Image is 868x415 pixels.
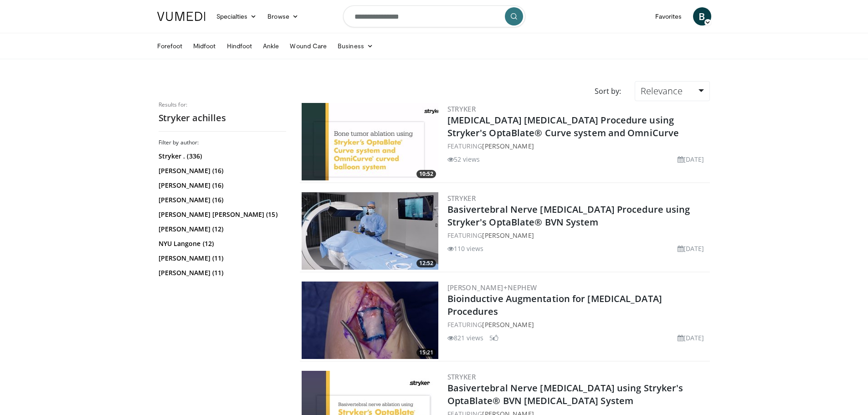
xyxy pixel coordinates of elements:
img: defb5e87-9a59-4e45-9c94-ca0bb38673d3.300x170_q85_crop-smart_upscale.jpg [302,192,438,270]
a: Relevance [635,81,709,101]
li: [DATE] [678,333,704,343]
img: VuMedi Logo [157,12,205,21]
a: Stryker . (336) [159,152,284,161]
span: 10:52 [416,170,436,178]
div: FEATURING [447,320,708,329]
div: FEATURING [447,141,708,151]
a: Stryker [447,372,476,381]
a: 12:52 [302,192,438,270]
a: [PERSON_NAME] [PERSON_NAME] (15) [159,210,284,219]
li: 52 views [447,154,480,164]
span: Relevance [641,85,683,97]
h2: Stryker achilles [159,112,286,124]
span: 15:21 [416,348,436,357]
a: Favorites [650,7,688,26]
div: FEATURING [447,231,708,240]
a: [PERSON_NAME] (11) [159,254,284,263]
a: Stryker [447,194,476,203]
a: Bioinductive Augmentation for [MEDICAL_DATA] Procedures [447,292,662,318]
a: [PERSON_NAME] [482,231,534,240]
a: [PERSON_NAME] (12) [159,225,284,234]
a: 15:21 [302,282,438,359]
div: Sort by: [588,81,628,101]
a: [PERSON_NAME] (16) [159,166,284,175]
a: Business [332,37,379,55]
img: b4be2b94-9e72-4ff9-8444-77bc87440b2f.300x170_q85_crop-smart_upscale.jpg [302,282,438,359]
a: Forefoot [152,37,188,55]
p: Results for: [159,101,286,108]
a: NYU Langone (12) [159,239,284,248]
a: Browse [262,7,304,26]
li: [DATE] [678,154,704,164]
img: 0f0d9d51-420c-42d6-ac87-8f76a25ca2f4.300x170_q85_crop-smart_upscale.jpg [302,103,438,180]
a: Basivertebral Nerve [MEDICAL_DATA] using Stryker's OptaBlate® BVN [MEDICAL_DATA] System [447,382,683,407]
span: 12:52 [416,259,436,267]
li: [DATE] [678,244,704,253]
a: Ankle [257,37,284,55]
li: 5 [489,333,498,343]
a: [PERSON_NAME] [482,142,534,150]
input: Search topics, interventions [343,5,525,27]
li: 110 views [447,244,484,253]
a: Basivertebral Nerve [MEDICAL_DATA] Procedure using Stryker's OptaBlate® BVN System [447,203,690,228]
a: [PERSON_NAME] (11) [159,268,284,277]
li: 821 views [447,333,484,343]
a: Wound Care [284,37,332,55]
a: Specialties [211,7,262,26]
a: 10:52 [302,103,438,180]
h3: Filter by author: [159,139,286,146]
a: Hindfoot [221,37,258,55]
a: [PERSON_NAME] [482,320,534,329]
a: Stryker [447,104,476,113]
a: B [693,7,711,26]
a: [MEDICAL_DATA] [MEDICAL_DATA] Procedure using Stryker's OptaBlate® Curve system and OmniCurve [447,114,679,139]
a: [PERSON_NAME] (16) [159,181,284,190]
a: [PERSON_NAME] (16) [159,195,284,205]
a: [PERSON_NAME]+Nephew [447,283,537,292]
a: Midfoot [188,37,221,55]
